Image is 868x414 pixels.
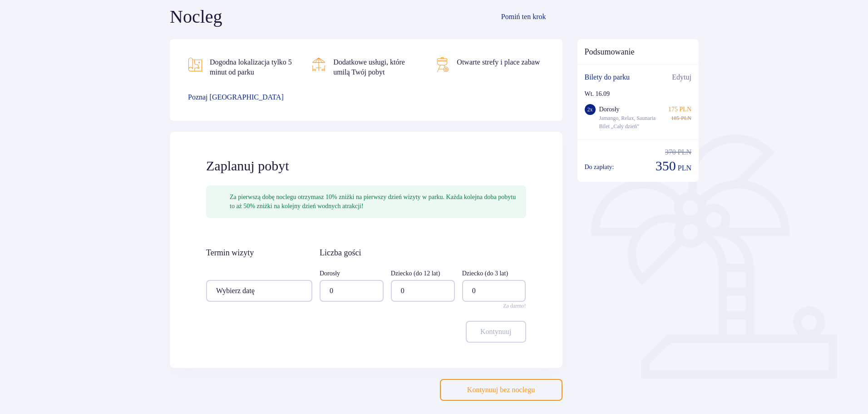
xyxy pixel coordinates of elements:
[311,57,326,72] img: Bar Icon
[501,12,546,22] span: Pomiń ten krok
[170,5,222,28] h1: Nocleg
[230,193,519,211] div: Za pierwszą dobę noclegu otrzymasz 10% zniżki na pierwszy dzień wizyty w parku. Każda kolejna dob...
[435,57,449,72] img: Map Icon
[671,114,679,122] p: 185
[466,321,526,343] button: Kontynuuj
[188,92,300,103] a: Poznaj [GEOGRAPHIC_DATA]
[440,379,562,401] button: Kontynuuj bez noclegu
[467,385,535,395] p: Kontynuuj bez noclegu
[678,147,691,157] p: PLN
[668,105,691,114] p: 175 PLN
[503,302,526,310] p: Za darmo!
[391,269,440,278] label: Dziecko (do 12 lat)
[585,104,596,115] div: 2 x
[188,57,202,72] img: Map Icon
[333,58,405,76] span: Dodatkowe usługi, które umilą Twój pobyt
[599,122,640,130] p: Bilet „Cały dzień”
[320,269,340,278] label: Dorosły
[457,58,540,66] span: Otwarte strefy i place zabaw
[656,157,676,175] p: 350
[681,114,691,122] p: PLN
[599,105,620,114] p: Dorosły
[672,72,691,82] a: Edytuj
[320,247,361,258] p: Liczba gości
[480,327,511,337] p: Kontynuuj
[585,163,614,172] p: Do zapłaty :
[188,92,284,102] span: Poznaj [GEOGRAPHIC_DATA]
[599,114,656,122] p: Jamango, Relax, Saunaria
[665,147,676,157] p: 370
[585,72,630,82] p: Bilety do parku
[206,157,289,175] p: Zaplanuj pobyt
[206,247,254,258] p: Termin wizyty
[577,46,699,57] p: Podsumowanie
[678,163,691,173] p: PLN
[585,90,610,99] p: Wt. 16.09
[462,269,508,278] label: Dziecko (do 3 lat)
[501,11,562,22] a: Pomiń ten krok
[210,58,292,76] span: Dogodna lokalizacja tylko 5 minut od parku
